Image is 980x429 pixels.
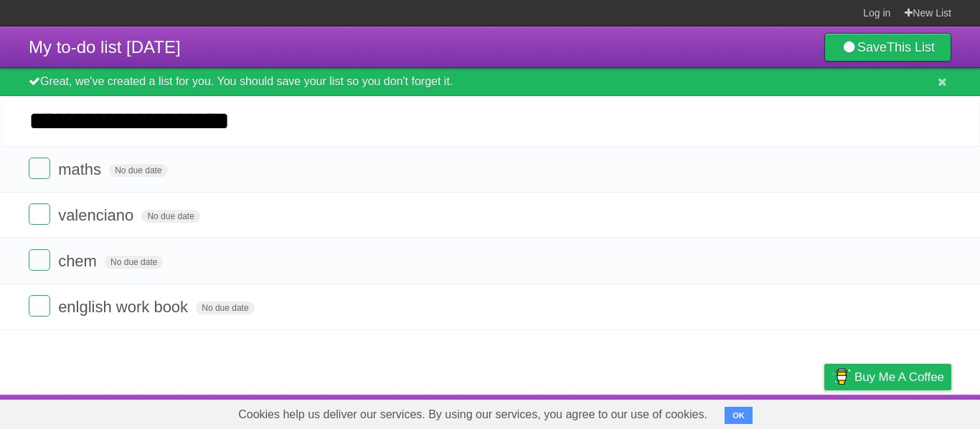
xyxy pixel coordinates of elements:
[887,40,935,54] b: This List
[854,365,944,390] span: Buy me a coffee
[29,203,50,225] label: Done
[831,365,851,389] img: Buy me a coffee
[196,302,254,314] span: No due date
[806,398,843,425] a: Privacy
[141,210,199,223] span: No due date
[29,158,50,179] label: Done
[29,37,181,57] span: My to-do list [DATE]
[58,206,137,224] span: valenciano
[681,398,739,425] a: Developers
[824,33,951,62] a: SaveThis List
[861,398,951,425] a: Suggest a feature
[105,256,163,269] span: No due date
[725,407,753,424] button: OK
[58,298,192,316] span: enlglish work book
[109,164,167,177] span: No due date
[224,400,722,429] span: Cookies help us deliver our services. By using our services, you agree to our use of cookies.
[29,249,50,271] label: Done
[757,398,788,425] a: Terms
[824,364,951,390] a: Buy me a coffee
[29,295,50,317] label: Done
[58,252,100,270] span: chem
[58,160,105,178] span: maths
[633,398,664,425] a: About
